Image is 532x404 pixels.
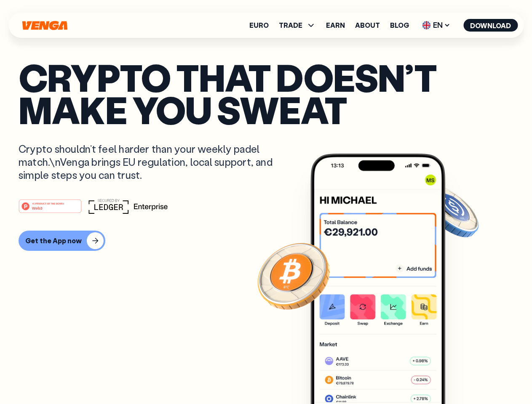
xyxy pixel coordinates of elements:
a: Blog [390,22,409,29]
button: Get the App now [19,231,105,251]
a: Get the App now [19,231,513,251]
img: Bitcoin [256,238,331,314]
img: flag-uk [422,21,430,29]
p: Crypto shouldn’t feel harder than your weekly padel match.\nVenga brings EU regulation, local sup... [19,142,285,182]
a: About [355,22,380,29]
button: Download [463,19,518,32]
a: Earn [326,22,345,29]
svg: Home [21,21,68,30]
span: EN [419,19,453,32]
p: Crypto that doesn’t make you sweat [19,61,513,125]
img: USDC coin [420,181,481,242]
span: TRADE [279,22,302,29]
a: Euro [249,22,269,29]
a: #1 PRODUCT OF THE MONTHWeb3 [19,204,82,215]
span: TRADE [279,20,316,30]
tspan: #1 PRODUCT OF THE MONTH [32,202,64,205]
tspan: Web3 [32,205,43,210]
div: Get the App now [25,237,82,245]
